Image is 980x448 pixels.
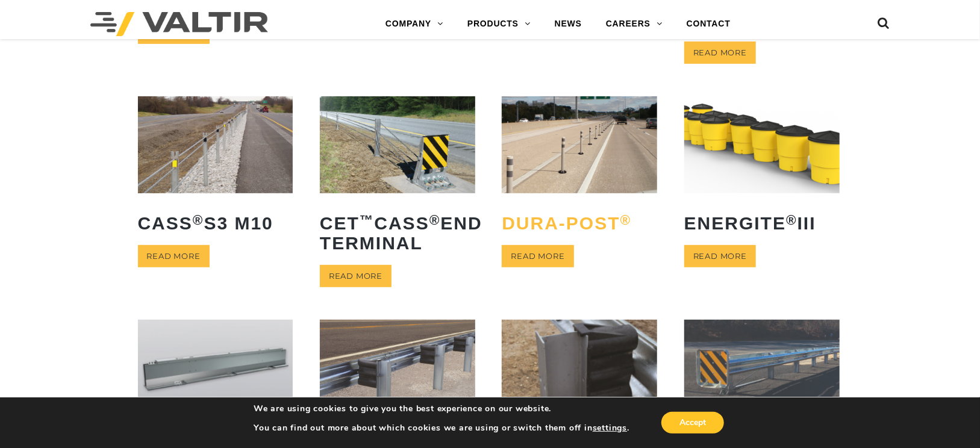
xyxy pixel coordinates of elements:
sup: ® [193,213,204,228]
h2: CET CASS End Terminal [320,204,475,262]
sup: ® [786,213,797,228]
img: Valtir [90,12,268,36]
a: Dura-Post® [502,96,657,242]
sup: ™ [360,213,375,228]
a: CASS®S3 M10 [138,96,293,242]
sup: ® [429,213,441,228]
sup: ® [620,213,632,228]
h2: Dura-Post [502,204,657,242]
button: Accept [661,412,724,434]
a: NEWS [543,12,594,36]
h2: ENERGITE III [684,204,840,242]
a: CONTACT [675,12,743,36]
a: Read more about “CASS® S3 M10” [138,245,210,267]
a: PRODUCTS [455,12,543,36]
a: CAREERS [594,12,675,36]
p: We are using cookies to give you the best experience on our website. [254,403,629,414]
a: CET™CASS®End Terminal [320,96,475,262]
p: You can find out more about which cookies we are using or switch them off in . [254,423,629,434]
a: Read more about “CET™ CASS® End Terminal” [320,265,392,287]
h2: CASS S3 M10 [138,204,293,242]
a: ENERGITE®III [684,96,840,242]
button: settings [593,423,627,434]
a: Read more about “ENERGITE® III” [684,245,756,267]
a: Read more about “ArmorZone® TL-2 Water-Filled Barrier” [684,42,756,64]
a: COMPANY [373,12,455,36]
a: Read more about “Dura-Post®” [502,245,573,267]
